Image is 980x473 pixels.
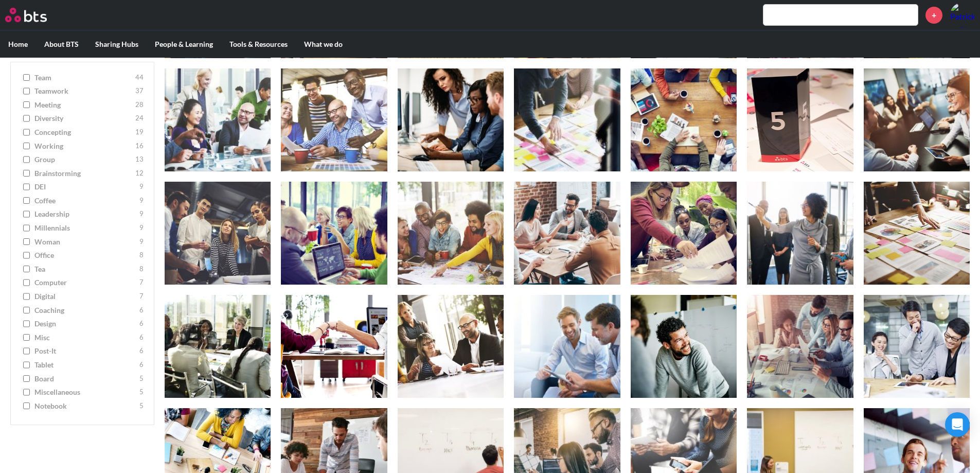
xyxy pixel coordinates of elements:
[23,402,30,410] input: notebook 5
[23,266,30,273] input: tea 8
[34,100,133,110] span: meeting
[23,252,30,259] input: office 8
[34,332,137,343] span: misc
[135,127,144,137] span: 19
[139,319,144,329] span: 6
[34,346,137,357] span: post-it
[135,100,144,110] span: 28
[34,305,137,316] span: coaching
[34,264,137,274] span: tea
[34,73,133,83] span: team
[139,292,144,302] span: 7
[34,388,137,398] span: miscellaneous
[135,114,144,124] span: 24
[139,182,144,192] span: 9
[296,31,351,58] label: What we do
[139,374,144,384] span: 5
[135,73,144,83] span: 44
[23,375,30,382] input: board 5
[34,237,137,247] span: woman
[139,388,144,398] span: 5
[23,101,30,109] input: meeting 28
[147,31,221,58] label: People & Learning
[139,209,144,220] span: 9
[139,305,144,316] span: 6
[23,389,30,396] input: miscellaneous 5
[23,74,30,81] input: team 44
[34,292,137,302] span: digital
[139,196,144,206] span: 9
[139,223,144,234] span: 9
[34,86,133,97] span: teamwork
[135,155,144,165] span: 13
[34,141,133,151] span: working
[34,127,133,137] span: concepting
[34,251,137,261] span: office
[34,319,137,329] span: design
[5,8,47,22] img: BTS Logo
[925,7,942,24] a: +
[34,182,137,192] span: DEI
[950,3,975,27] img: Patrick Kammerer
[23,361,30,369] input: tablet 6
[139,346,144,357] span: 6
[139,251,144,261] span: 8
[23,156,30,164] input: group 13
[87,31,147,58] label: Sharing Hubs
[23,88,30,95] input: teamwork 37
[23,129,30,136] input: concepting 19
[945,412,970,437] div: Open Intercom Messenger
[23,279,30,287] input: computer 7
[34,223,137,234] span: millennials
[34,374,137,384] span: board
[34,401,137,411] span: notebook
[135,168,144,179] span: 12
[23,348,30,355] input: post-it 6
[23,225,30,232] input: millennials 9
[139,360,144,370] span: 6
[34,360,137,370] span: tablet
[139,237,144,247] span: 9
[23,293,30,301] input: digital 7
[34,209,137,220] span: leadership
[23,184,30,191] input: DEI 9
[950,3,975,27] a: Profile
[23,115,30,122] input: diversity 24
[139,264,144,274] span: 8
[36,31,87,58] label: About BTS
[135,86,144,97] span: 37
[135,141,144,151] span: 16
[5,8,66,22] a: Go home
[34,155,133,165] span: group
[34,278,137,288] span: computer
[23,197,30,204] input: coffee 9
[23,307,30,314] input: coaching 6
[139,401,144,411] span: 5
[23,143,30,150] input: working 16
[139,332,144,343] span: 6
[34,114,133,124] span: diversity
[23,170,30,177] input: brainstorming 12
[23,211,30,218] input: leadership 9
[23,321,30,328] input: design 6
[139,278,144,288] span: 7
[23,334,30,341] input: misc 6
[34,196,137,206] span: coffee
[34,168,133,179] span: brainstorming
[23,238,30,246] input: woman 9
[221,31,296,58] label: Tools & Resources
